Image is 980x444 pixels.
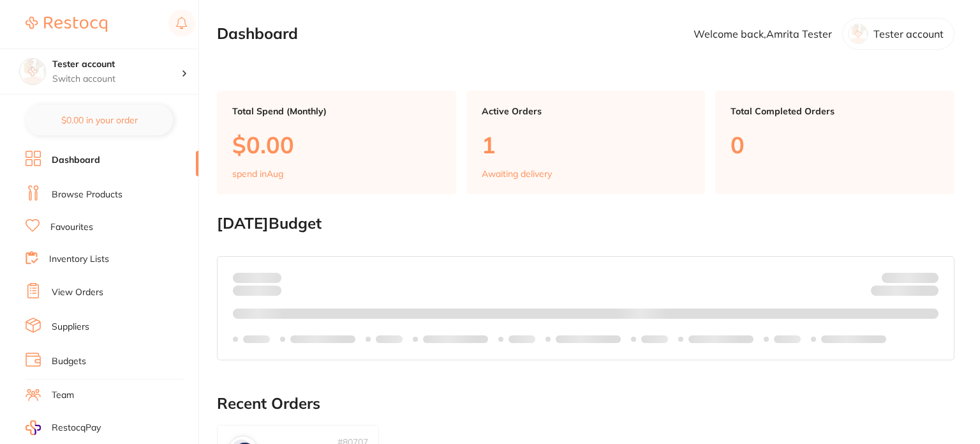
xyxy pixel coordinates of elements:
a: Total Completed Orders0 [715,91,954,194]
p: Budget: [882,272,939,282]
p: Total Completed Orders [731,106,939,116]
a: Total Spend (Monthly)$0.00spend inAug [217,91,456,194]
p: Labels extended [556,334,621,344]
a: RestocqPay [26,420,101,435]
p: spend in Aug [232,169,283,179]
h4: Tester account [52,58,181,71]
strong: $0.00 [259,272,281,283]
a: Suppliers [52,321,89,333]
h2: Dashboard [217,25,298,43]
a: Restocq Logo [26,10,107,39]
p: 1 [482,132,690,158]
p: Labels extended [821,334,886,344]
a: View Orders [52,286,103,299]
h2: [DATE] Budget [217,215,954,233]
p: Labels [243,334,270,344]
img: Tester account [20,59,45,84]
a: Favourites [50,221,93,234]
p: Labels [641,334,668,344]
a: Dashboard [52,154,100,167]
p: Labels [774,334,801,344]
img: Restocq Logo [26,17,107,32]
p: Welcome back, Amrita Tester [694,28,832,40]
p: Labels [376,334,403,344]
p: Tester account [873,28,944,40]
a: Active Orders1Awaiting delivery [466,91,706,194]
strong: $NaN [914,272,939,283]
a: Team [52,389,74,402]
p: Total Spend (Monthly) [232,106,441,116]
button: $0.00 in your order [26,105,173,135]
h2: Recent Orders [217,395,954,413]
p: Spent: [233,272,281,282]
a: Budgets [52,355,86,368]
p: Awaiting delivery [482,169,552,179]
p: Labels extended [423,334,488,344]
p: $0.00 [232,132,441,158]
a: Inventory Lists [49,253,109,266]
p: Labels extended [290,334,355,344]
p: Active Orders [482,106,690,116]
p: Remaining: [871,283,939,298]
span: RestocqPay [52,422,101,434]
p: Labels extended [688,334,754,344]
img: RestocqPay [26,420,41,435]
p: Labels [509,334,535,344]
a: Browse Products [52,188,122,201]
p: Switch account [52,73,181,86]
strong: $0.00 [916,287,939,299]
p: 0 [731,132,939,158]
p: month [233,283,281,298]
